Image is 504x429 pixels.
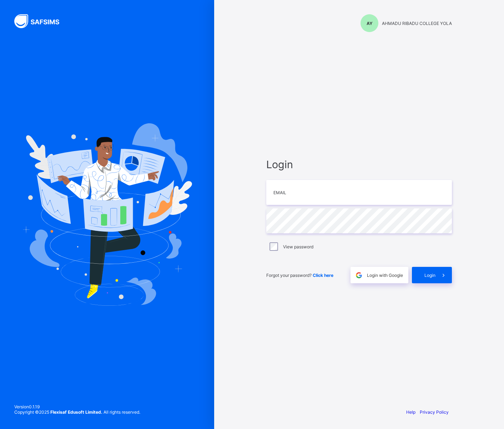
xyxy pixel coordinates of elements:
[406,409,415,415] a: Help
[266,158,452,171] span: Login
[50,409,102,415] strong: Flexisaf Edusoft Limited.
[424,273,435,278] span: Login
[14,404,140,409] span: Version 0.1.19
[420,409,449,415] a: Privacy Policy
[14,14,68,28] img: SAFSIMS Logo
[355,271,363,279] img: google.396cfc9801f0270233282035f929180a.svg
[283,244,313,249] label: View password
[266,273,333,278] span: Forgot your password?
[14,409,140,415] span: Copyright © 2025 All rights reserved.
[382,21,452,26] span: AHMADU RIBADU COLLEGE YOLA
[313,273,333,278] a: Click here
[367,273,403,278] span: Login with Google
[367,21,373,26] span: AY
[22,123,192,306] img: Hero Image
